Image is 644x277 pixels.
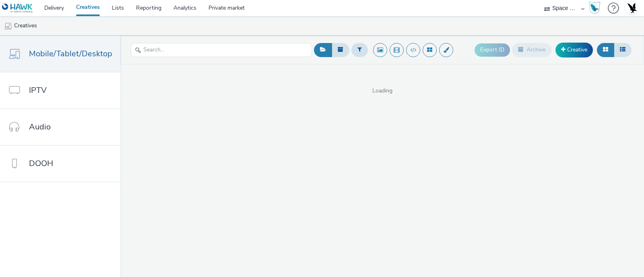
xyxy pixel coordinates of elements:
input: Search... [131,43,312,57]
img: undefined Logo [2,3,33,13]
img: Hawk Academy [588,2,601,14]
span: DOOH [29,158,53,169]
button: Export ID [475,43,510,56]
img: Account UK [625,2,638,14]
img: mobile [4,22,12,30]
span: Loading [120,87,644,95]
a: Hawk Academy [588,2,604,14]
span: Audio [29,121,51,133]
button: Grid [597,43,614,57]
button: Archive [512,43,551,57]
a: Creative [555,43,593,57]
span: IPTV [29,84,47,96]
button: Table [614,43,632,57]
span: Mobile/Tablet/Desktop [29,48,112,60]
